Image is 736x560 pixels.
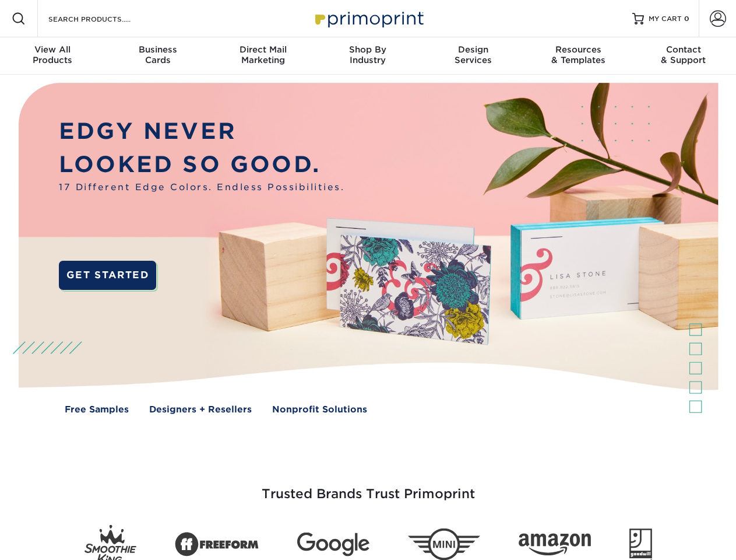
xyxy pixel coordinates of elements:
div: & Templates [526,44,631,65]
div: & Support [631,44,736,65]
img: Goodwill [629,528,652,560]
span: Shop By [315,44,420,55]
a: Contact& Support [631,37,736,75]
span: Contact [631,44,736,55]
a: GET STARTED [59,261,156,290]
div: Marketing [210,44,315,65]
a: Shop ByIndustry [315,37,420,75]
div: Cards [105,44,210,65]
span: Business [105,44,210,55]
a: Nonprofit Solutions [272,403,367,416]
span: 17 Different Edge Colors. Endless Possibilities. [59,181,344,194]
span: 0 [684,15,689,23]
h3: Trusted Brands Trust Primoprint [27,459,709,516]
p: EDGY NEVER [59,115,344,148]
img: Google [297,533,369,556]
span: Direct Mail [210,44,315,55]
span: Resources [526,44,631,55]
a: Resources& Templates [526,37,631,75]
a: Direct MailMarketing [210,37,315,75]
div: Services [421,44,526,65]
a: BusinessCards [105,37,210,75]
span: MY CART [649,14,682,24]
input: SEARCH PRODUCTS..... [47,12,161,26]
img: Amazon [519,534,591,556]
a: DesignServices [421,37,526,75]
a: Designers + Resellers [149,403,252,416]
a: Free Samples [65,403,129,416]
p: LOOKED SO GOOD. [59,148,344,181]
img: Primoprint [310,6,427,31]
span: Design [421,44,526,55]
div: Industry [315,44,420,65]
